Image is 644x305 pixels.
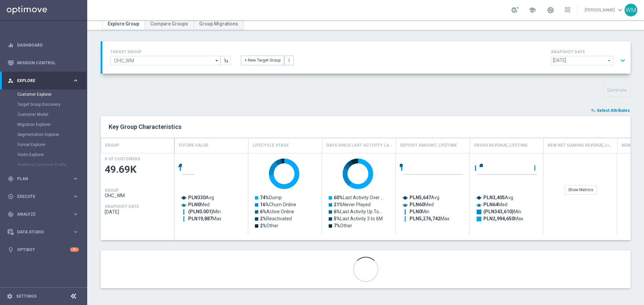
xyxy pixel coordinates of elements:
[7,176,79,181] button: gps_fixed Plan keyboard_arrow_right
[17,152,70,157] a: Visits Explorer
[17,54,79,72] a: Mission Control
[618,54,628,67] button: expand_more
[17,142,70,147] a: Funnel Explorer
[17,150,87,160] div: Visits Explorer
[260,216,266,221] tspan: 2%
[110,56,221,65] input: Select Existing or Create New
[8,78,14,84] i: person_search
[8,176,14,182] i: gps_fixed
[483,209,521,215] text: Min
[101,153,174,235] div: Press SPACE to select this row.
[8,229,72,235] div: Data Studio
[110,48,623,67] div: TARGET GROUP arrow_drop_down + New Target Group more_vert SNAPSHOT DATE arrow_drop_down expand_more
[483,216,514,221] tspan: PLN2,994,650
[16,294,37,298] a: Settings
[591,108,596,113] i: playlist_add_check
[565,185,597,195] div: Show Metrics
[334,202,343,207] tspan: 21%
[17,160,87,170] div: Realtime Customer Profile
[334,209,340,214] tspan: 6%
[334,202,371,207] text: Never Played
[7,194,79,199] button: play_circle_outline Execute keyboard_arrow_right
[410,195,439,200] text: Avg
[188,195,206,200] tspan: PLN330
[334,216,383,221] text: Last Activity 3 to 6M
[8,78,72,84] div: Explore
[72,175,79,182] i: keyboard_arrow_right
[179,140,208,151] h4: Future Value
[17,89,87,99] div: Customer Explorer
[597,108,630,113] span: Select Attributes
[616,6,624,14] span: keyboard_arrow_down
[188,202,210,207] text: Med
[188,202,200,207] tspan: PLN0
[199,21,238,26] span: Group Migrations
[72,229,79,235] i: keyboard_arrow_right
[8,211,14,217] i: track_changes
[17,92,70,97] a: Customer Explorer
[400,140,457,151] h4: Deposit Amount, Lifetime
[260,209,294,214] text: Active Online
[17,132,70,137] a: Segmentation Explorer
[7,212,79,217] button: track_changes Analyze keyboard_arrow_right
[410,202,424,207] tspan: PLN60
[625,4,637,16] div: WM
[260,195,269,200] tspan: 74%
[17,79,72,83] span: Explore
[483,209,514,215] tspan: (PLN343,610)
[334,195,384,200] text: Last Activity Over …
[8,42,14,48] i: equalizer
[410,216,449,221] text: Max
[17,230,72,234] span: Data Studio
[72,77,79,84] i: keyboard_arrow_right
[603,84,631,97] button: Generate
[284,56,294,65] button: more_vert
[8,194,14,200] i: play_circle_outline
[483,202,507,207] text: Med
[7,43,79,48] button: equalizer Dashboard
[590,107,631,114] button: playlist_add_check Select Attributes
[105,204,139,209] h4: SNAPSHOT DATE
[8,194,72,200] div: Execute
[8,54,79,72] div: Mission Control
[70,247,79,252] div: 4
[8,247,14,253] i: lightbulb
[17,122,70,127] a: Migration Explorer
[17,109,87,120] div: Customer Model
[7,247,79,252] button: lightbulb Optibot 4
[8,176,72,182] div: Plan
[17,36,79,54] a: Dashboard
[17,102,70,107] a: Target Group Discovery
[102,18,244,30] ul: Tabs
[17,120,87,130] div: Migration Explorer
[188,195,214,200] text: Avg
[17,177,72,181] span: Plan
[410,216,440,221] tspan: PLN5,276,742
[8,211,72,217] div: Analyze
[334,223,340,228] tspan: 7%
[334,216,340,221] tspan: 5%
[17,130,87,140] div: Segmentation Explorer
[72,193,79,200] i: keyboard_arrow_right
[17,241,70,258] a: Optibot
[7,229,79,235] button: Data Studio keyboard_arrow_right
[483,216,523,221] text: Max
[7,60,79,66] button: Mission Control
[260,223,278,228] text: Other
[105,140,119,151] h4: GROUP
[17,99,87,109] div: Target Group Discovery
[326,140,392,151] h4: Days Since Last Activity Layer, Non Depositor
[7,78,79,83] button: person_search Explore keyboard_arrow_right
[72,211,79,217] i: keyboard_arrow_right
[410,209,422,214] tspan: PLN0
[260,195,282,200] text: Dump
[483,195,505,200] tspan: PLN3,405
[188,209,221,215] text: Min
[260,202,269,207] tspan: 16%
[8,241,79,258] div: Optibot
[548,140,613,151] h4: New Net Gaming Revenue, Lifetime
